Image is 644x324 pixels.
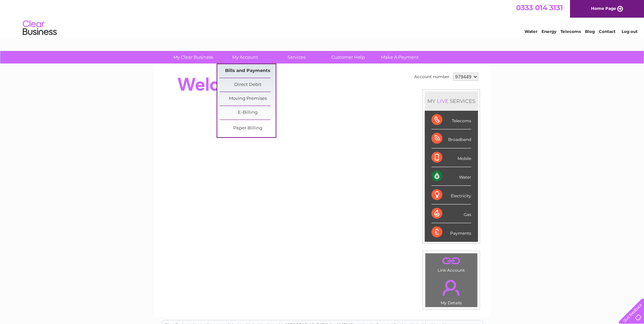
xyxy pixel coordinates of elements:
[220,106,276,120] a: E-Billing
[427,255,476,267] a: .
[425,274,478,307] td: My Details
[431,186,471,204] div: Electricity
[599,29,615,34] a: Contact
[162,4,483,33] div: Clear Business is a trading name of Verastar Limited (registered in [GEOGRAPHIC_DATA] No. 3667643...
[431,148,471,167] div: Mobile
[412,71,451,83] td: Account number
[436,98,450,104] div: LIVE
[220,78,276,92] a: Direct Debit
[541,29,556,34] a: Energy
[425,91,478,111] div: MY SERVICES
[220,122,276,135] a: Paper Billing
[431,204,471,223] div: Gas
[516,3,563,12] a: 0333 014 3131
[269,51,325,64] a: Services
[560,29,581,34] a: Telecoms
[220,92,276,106] a: Moving Premises
[220,64,276,78] a: Bills and Payments
[431,111,471,129] div: Telecoms
[431,223,471,241] div: Payments
[372,51,428,64] a: Make A Payment
[431,129,471,148] div: Broadband
[217,51,273,64] a: My Account
[22,18,57,38] img: logo.png
[525,29,537,34] a: Water
[165,51,221,64] a: My Clear Business
[427,276,476,300] a: .
[585,29,595,34] a: Blog
[425,253,478,274] td: Link Account
[320,51,376,64] a: Customer Help
[431,167,471,186] div: Water
[622,29,638,34] a: Log out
